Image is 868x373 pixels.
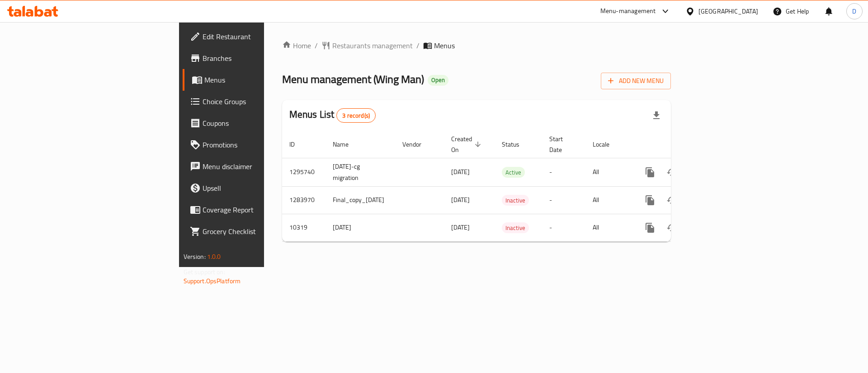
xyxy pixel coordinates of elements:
[325,158,395,186] td: [DATE]-cg migration
[451,134,484,155] span: Created On
[183,156,324,177] a: Menu disclaimer
[661,217,683,239] button: Change Status
[428,76,448,84] span: Open
[203,183,317,193] span: Upsell
[600,6,656,17] div: Menu-management
[203,96,317,107] span: Choice Groups
[336,108,376,123] div: Total records count
[184,251,206,262] span: Version:
[608,75,664,87] span: Add New Menu
[204,74,317,85] span: Menus
[451,194,470,206] span: [DATE]
[337,111,375,120] span: 3 record(s)
[585,158,632,186] td: All
[183,69,324,91] a: Menus
[585,214,632,241] td: All
[639,161,661,183] button: more
[203,31,317,42] span: Edit Restaurant
[325,214,395,241] td: [DATE]
[184,266,225,278] span: Get support on:
[639,217,661,239] button: more
[183,91,324,112] a: Choice Groups
[632,131,733,158] th: Actions
[549,134,575,155] span: Start Date
[203,161,317,172] span: Menu disclaimer
[852,6,856,16] span: D
[289,139,307,150] span: ID
[542,186,585,214] td: -
[325,186,395,214] td: Final_copy_[DATE]
[593,139,621,150] span: Locale
[502,139,531,150] span: Status
[332,40,413,51] span: Restaurants management
[601,73,671,89] button: Add New Menu
[282,69,424,89] span: Menu management ( Wing Man )
[542,214,585,241] td: -
[639,189,661,211] button: more
[184,275,241,287] a: Support.OpsPlatform
[542,158,585,186] td: -
[502,167,525,178] span: Active
[183,199,324,221] a: Coverage Report
[183,26,324,47] a: Edit Restaurant
[451,166,470,178] span: [DATE]
[289,108,376,123] h2: Menus List
[434,40,455,51] span: Menus
[207,251,221,262] span: 1.0.0
[585,186,632,214] td: All
[203,118,317,129] span: Coupons
[333,139,360,150] span: Name
[183,177,324,199] a: Upsell
[661,161,683,183] button: Change Status
[502,223,529,233] span: Inactive
[203,226,317,237] span: Grocery Checklist
[203,204,317,215] span: Coverage Report
[203,53,317,64] span: Branches
[183,134,324,156] a: Promotions
[502,222,529,233] div: Inactive
[661,189,683,211] button: Change Status
[183,112,324,134] a: Coupons
[183,47,324,69] a: Branches
[321,40,413,51] a: Restaurants management
[282,40,671,51] nav: breadcrumb
[502,195,529,206] div: Inactive
[282,131,733,242] table: enhanced table
[646,105,667,126] div: Export file
[416,40,420,51] li: /
[402,139,433,150] span: Vendor
[698,6,758,16] div: [GEOGRAPHIC_DATA]
[451,221,470,233] span: [DATE]
[203,139,317,150] span: Promotions
[502,195,529,206] span: Inactive
[183,221,324,242] a: Grocery Checklist
[428,75,448,86] div: Open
